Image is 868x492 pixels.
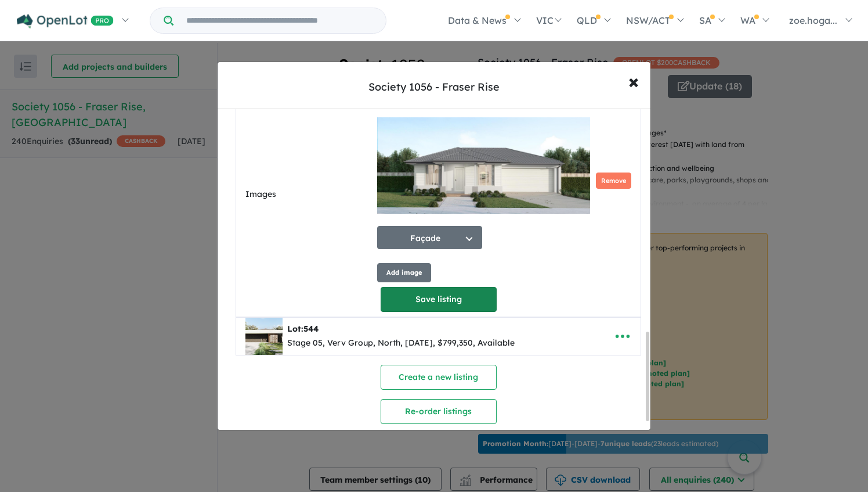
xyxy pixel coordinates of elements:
[303,324,319,334] span: 544
[377,107,590,224] img: Society 1056 - Fraser Rise - Lot 526 Façade
[596,173,631,189] button: Remove
[368,80,500,95] div: Society 1056 - Fraser Rise
[287,336,515,350] div: Stage 05, Verv Group, North, [DATE], $799,350, Available
[381,399,497,424] button: Re-order listings
[17,14,114,28] img: Openlot PRO Logo White
[245,188,372,202] label: Images
[287,324,319,334] b: Lot:
[628,69,639,94] span: ×
[381,287,497,312] button: Save listing
[381,365,497,390] button: Create a new listing
[176,8,384,33] input: Try estate name, suburb, builder or developer
[789,15,837,26] span: zoe.hoga...
[377,263,431,282] button: Add image
[377,226,482,249] button: Façade
[337,429,540,454] button: Set-up listing feed
[245,318,283,355] img: Society%201056%20-%20Fraser%20Rise%20-%20Lot%20544___1759964274.png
